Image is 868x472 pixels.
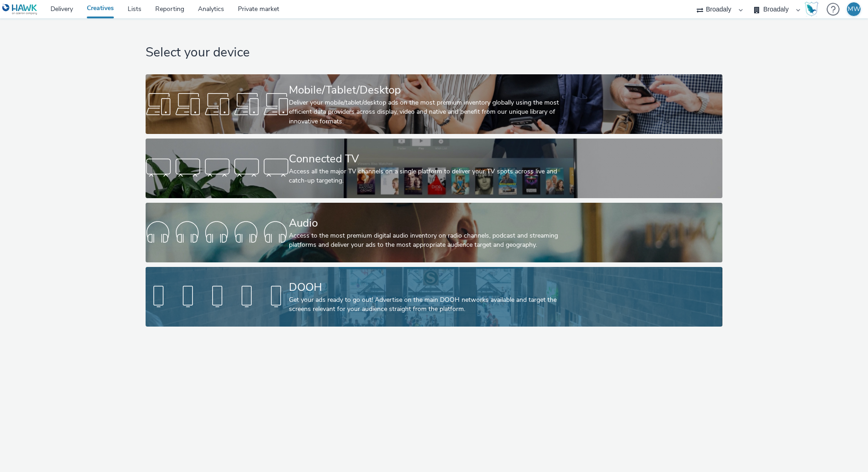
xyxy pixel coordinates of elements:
div: Connected TV [289,151,575,167]
div: DOOH [289,279,575,295]
div: Deliver your mobile/tablet/desktop ads on the most premium inventory globally using the most effi... [289,98,575,126]
a: DOOHGet your ads ready to go out! Advertise on the main DOOH networks available and target the sc... [146,267,722,327]
img: Hawk Academy [805,2,818,17]
div: Access to the most premium digital audio inventory on radio channels, podcast and streaming platf... [289,231,575,250]
div: MW [848,2,860,16]
a: Hawk Academy [805,2,822,17]
h1: Select your device [146,44,722,61]
div: Access all the major TV channels on a single platform to deliver your TV spots across live and ca... [289,167,575,186]
div: Get your ads ready to go out! Advertise on the main DOOH networks available and target the screen... [289,295,575,314]
div: Mobile/Tablet/Desktop [289,82,575,98]
a: Connected TVAccess all the major TV channels on a single platform to deliver your TV spots across... [146,139,722,198]
a: Mobile/Tablet/DesktopDeliver your mobile/tablet/desktop ads on the most premium inventory globall... [146,74,722,134]
div: Audio [289,215,575,231]
a: AudioAccess to the most premium digital audio inventory on radio channels, podcast and streaming ... [146,203,722,262]
img: undefined Logo [2,4,38,15]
